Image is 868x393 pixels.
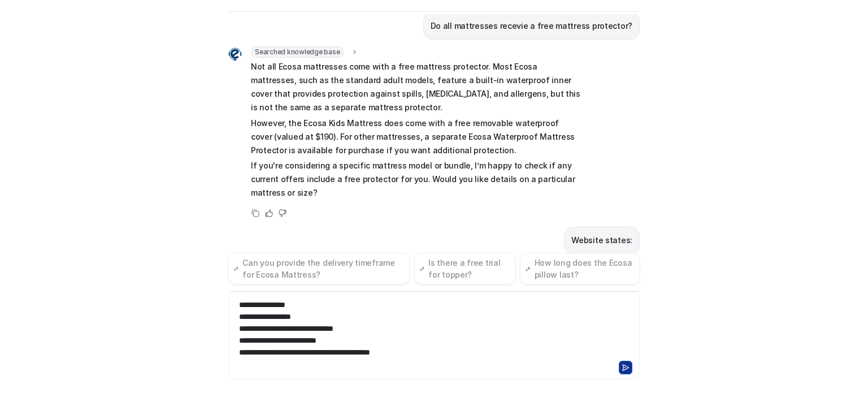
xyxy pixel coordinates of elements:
[520,253,640,284] button: How long does the Ecosa pillow last?
[228,253,410,284] button: Can you provide the delivery timeframe for Ecosa Mattress?
[251,159,581,200] p: If you're considering a specific mattress model or bundle, I’m happy to check if any current offe...
[431,19,632,33] p: Do all mattresses recevie a free mattress protector?
[228,47,242,61] img: Widget
[251,116,581,157] p: However, the Ecosa Kids Mattress does come with a free removable waterproof cover (valued at $190...
[251,60,581,114] p: Not all Ecosa mattresses come with a free mattress protector. Most Ecosa mattresses, such as the ...
[251,46,344,58] span: Searched knowledge base
[414,253,515,284] button: Is there a free trial for topper?
[571,234,632,247] p: Website states:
